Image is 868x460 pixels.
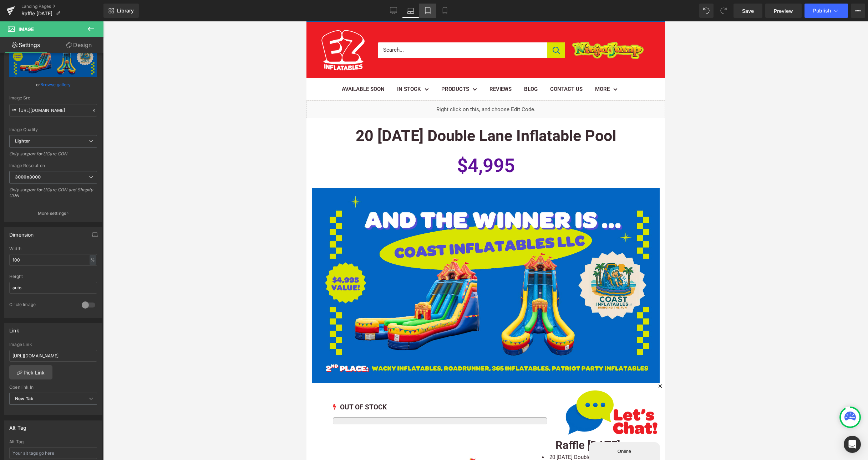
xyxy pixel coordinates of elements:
[9,350,97,362] input: https://your-shop.myshopify.com
[742,7,754,15] span: Save
[9,421,26,431] div: Alt Tag
[38,210,66,217] p: More settings
[9,439,97,444] div: Alt Tag
[9,163,97,168] div: Image Resolution
[9,342,97,347] div: Image Link
[21,11,52,16] span: Raffle [DATE]
[402,4,419,18] a: Laptop
[117,7,134,14] span: Library
[9,246,97,251] div: Width
[19,26,34,32] span: Image
[252,362,359,439] iframe: chat widget
[53,37,105,53] a: Design
[699,4,714,18] button: Undo
[306,21,665,460] iframe: To enrich screen reader interactions, please activate Accessibility in Grammarly extension settings
[436,4,453,18] a: Mobile
[9,324,19,334] div: Link
[9,447,97,459] input: Your alt tags go here
[9,385,97,390] div: Open link In
[9,104,97,117] input: Link
[9,365,52,379] a: Pick Link
[716,4,731,18] button: Redo
[15,138,30,144] b: Lighter
[9,302,75,309] div: Circle Image
[5,8,66,13] div: Online
[804,4,848,18] button: Publish
[235,431,327,451] li: 20 [DATE] Double Lane Inflatable Pool Water Slide-WS2001IP
[851,4,865,18] button: More
[15,396,34,401] b: New Tab
[774,7,793,15] span: Preview
[9,81,97,88] div: or
[103,4,139,18] a: New Library
[9,95,97,100] div: Image Src
[90,255,96,265] div: %
[813,8,831,14] span: Publish
[765,4,802,18] a: Preview
[9,274,97,279] div: Height
[385,4,402,18] a: Desktop
[9,127,97,132] div: Image Quality
[40,78,71,91] a: Browse gallery
[15,174,41,180] b: 3000x3000
[4,205,102,222] button: More settings
[9,228,34,238] div: Dimension
[21,4,103,9] a: Landing Pages
[844,436,861,453] div: Open Intercom Messenger
[9,282,97,294] input: auto
[9,254,97,266] input: auto
[9,187,97,203] div: Only support for UCare CDN and Shopify CDN
[9,151,97,161] div: Only support for UCare CDN
[419,4,436,18] a: Tablet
